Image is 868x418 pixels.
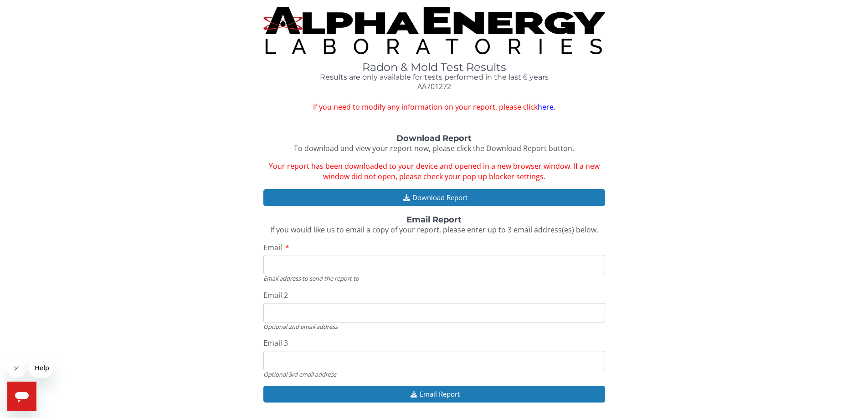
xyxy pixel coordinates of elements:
span: Email 3 [263,338,288,348]
iframe: Button to launch messaging window [7,382,36,411]
iframe: Message from company [29,358,53,378]
div: Optional 3rd email address [263,370,605,378]
iframe: Close message [7,360,26,378]
strong: Email Report [406,215,462,225]
h1: Radon & Mold Test Results [263,61,605,73]
span: If you would like us to email a copy of your report, please enter up to 3 email address(es) below. [270,225,598,235]
strong: Download Report [396,133,472,143]
span: Email 2 [263,290,288,300]
div: Email address to send the report to [263,274,605,282]
span: Email [263,242,282,252]
img: TightCrop.jpg [263,7,605,54]
a: here. [538,102,555,112]
button: Download Report [263,189,605,206]
span: To download and view your report now, please click the Download Report button. [294,143,574,153]
span: If you need to modify any information on your report, please click [263,102,605,112]
button: Email Report [263,386,605,403]
h4: Results are only available for tests performed in the last 6 years [263,73,605,81]
div: Optional 2nd email address [263,322,605,331]
span: Your report has been downloaded to your device and opened in a new browser window. If a new windo... [269,161,600,181]
span: AA701272 [417,81,451,91]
